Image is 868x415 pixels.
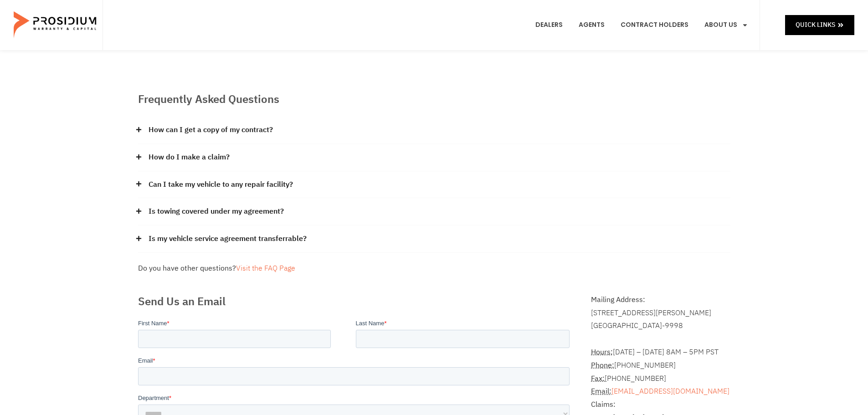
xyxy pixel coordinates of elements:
[138,293,573,310] h2: Send Us an Email
[591,347,613,358] strong: Hours:
[149,151,230,164] a: How do I make a claim?
[591,360,614,371] strong: Phone:
[785,15,854,35] a: Quick Links
[611,386,729,397] a: [EMAIL_ADDRESS][DOMAIN_NAME]
[149,123,273,137] a: How can I get a copy of my contract?
[591,294,645,305] b: Mailing Address:
[138,117,730,144] div: How can I get a copy of my contract?
[572,8,611,42] a: Agents
[149,178,293,191] a: Can I take my vehicle to any repair facility?
[218,1,247,8] span: Last Name
[529,8,755,42] nav: Menu
[591,399,616,410] b: Claims:
[138,171,730,199] div: Can I take my vehicle to any repair facility?
[796,19,835,31] span: Quick Links
[591,347,613,358] abbr: Hours
[614,8,695,42] a: Contract Holders
[591,360,614,371] abbr: Phone Number
[698,8,755,42] a: About Us
[591,319,730,333] div: [GEOGRAPHIC_DATA]-9998
[138,144,730,171] div: How do I make a claim?
[138,225,730,253] div: Is my vehicle service agreement transferrable?
[591,373,605,384] abbr: Fax
[138,262,730,275] div: Do you have other questions?
[149,232,307,246] a: Is my vehicle service agreement transferrable?
[138,198,730,225] div: Is towing covered under my agreement?
[149,205,284,218] a: Is towing covered under my agreement?
[591,386,611,397] abbr: Email Address
[138,91,730,108] h2: Frequently Asked Questions
[591,386,611,397] strong: Email:
[591,373,605,384] strong: Fax:
[236,263,295,274] a: Visit the FAQ Page
[529,8,570,42] a: Dealers
[591,307,730,320] div: [STREET_ADDRESS][PERSON_NAME]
